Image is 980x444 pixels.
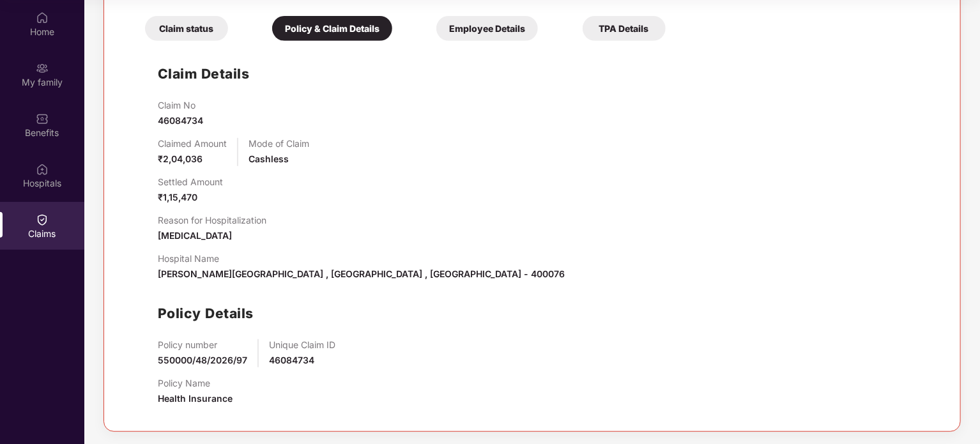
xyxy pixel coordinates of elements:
p: Policy Name [158,378,233,388]
img: svg+xml;base64,PHN2ZyBpZD0iSG9tZSIgeG1sbnM9Imh0dHA6Ly93d3cudzMub3JnLzIwMDAvc3ZnIiB3aWR0aD0iMjAiIG... [36,11,49,24]
span: Health Insurance [158,393,233,404]
div: Employee Details [436,16,538,41]
span: [MEDICAL_DATA] [158,230,232,241]
p: Mode of Claim [249,138,309,149]
img: svg+xml;base64,PHN2ZyBpZD0iSG9zcGl0YWxzIiB4bWxucz0iaHR0cDovL3d3dy53My5vcmcvMjAwMC9zdmciIHdpZHRoPS... [36,163,49,176]
span: 46084734 [269,355,314,365]
p: Claim No [158,100,203,111]
span: 550000/48/2026/97 [158,355,247,365]
p: Unique Claim ID [269,339,335,350]
h1: Policy Details [158,303,254,324]
p: Policy number [158,339,247,350]
h1: Claim Details [158,63,250,84]
span: ₹1,15,470 [158,192,197,203]
span: ₹2,04,036 [158,153,203,164]
div: TPA Details [583,16,666,41]
div: Claim status [145,16,228,41]
p: Settled Amount [158,176,223,187]
span: Cashless [249,153,289,164]
span: [PERSON_NAME][GEOGRAPHIC_DATA] , [GEOGRAPHIC_DATA] , [GEOGRAPHIC_DATA] - 400076 [158,268,565,279]
p: Hospital Name [158,253,565,264]
img: svg+xml;base64,PHN2ZyBpZD0iQmVuZWZpdHMiIHhtbG5zPSJodHRwOi8vd3d3LnczLm9yZy8yMDAwL3N2ZyIgd2lkdGg9Ij... [36,112,49,125]
img: svg+xml;base64,PHN2ZyB3aWR0aD0iMjAiIGhlaWdodD0iMjAiIHZpZXdCb3g9IjAgMCAyMCAyMCIgZmlsbD0ibm9uZSIgeG... [36,62,49,75]
img: svg+xml;base64,PHN2ZyBpZD0iQ2xhaW0iIHhtbG5zPSJodHRwOi8vd3d3LnczLm9yZy8yMDAwL3N2ZyIgd2lkdGg9IjIwIi... [36,213,49,226]
p: Reason for Hospitalization [158,215,266,226]
span: 46084734 [158,115,203,126]
div: Policy & Claim Details [272,16,392,41]
p: Claimed Amount [158,138,227,149]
